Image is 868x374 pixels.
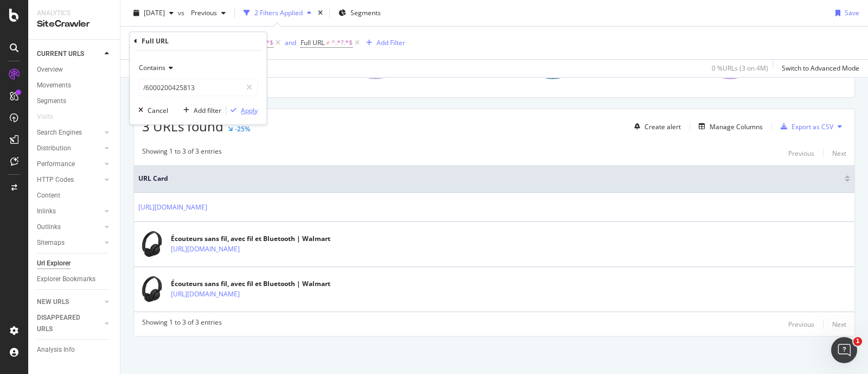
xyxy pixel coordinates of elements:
button: Switch to Advanced Mode [777,60,859,77]
div: Explorer Bookmarks [37,274,95,285]
div: Analysis Info [37,344,75,356]
a: Performance [37,159,101,170]
div: Content [37,190,60,201]
button: Segments [334,4,385,22]
img: main image [138,276,165,303]
div: Full URL [142,36,169,46]
div: Showing 1 to 3 of 3 entries [142,147,222,160]
button: Next [832,318,846,331]
a: [URL][DOMAIN_NAME] [138,202,207,213]
div: Outlinks [37,221,61,233]
a: Inlinks [37,206,101,217]
button: 2 Filters Applied [239,4,316,22]
div: Segments [37,96,66,107]
iframe: Intercom live chat [831,337,857,363]
div: SiteCrawler [37,18,111,30]
div: Écouteurs sans fil, avec fil et Bluetooth | Walmart [171,234,330,244]
div: Switch to Advanced Mode [782,64,859,73]
a: Overview [37,64,112,75]
button: Cancel [134,105,168,116]
div: Analytics [37,9,111,18]
div: DISAPPEARED URLS [37,312,92,335]
div: NEW URLS [37,296,69,308]
div: Export as CSV [792,122,833,131]
div: Add Filter [376,38,405,47]
div: -25% [235,124,250,134]
div: Search Engines [37,127,82,138]
div: times [316,8,325,18]
div: Inlinks [37,206,56,217]
span: 3 URLs found [142,117,224,135]
button: Previous [788,318,814,331]
a: Outlinks [37,221,101,233]
a: [URL][DOMAIN_NAME] [171,289,240,300]
button: Save [831,4,859,22]
div: Performance [37,159,75,170]
div: Url Explorer [37,258,71,269]
div: HTTP Codes [37,174,74,186]
a: Sitemaps [37,237,101,249]
div: Visits [37,111,53,123]
a: Url Explorer [37,258,112,269]
button: Export as CSV [776,118,833,135]
div: Overview [37,64,63,75]
span: 1 [853,337,862,346]
button: Create alert [630,118,681,135]
span: Contains [139,63,165,72]
div: Apply [241,106,258,115]
div: and [285,38,296,47]
a: Distribution [37,143,101,154]
div: 2 Filters Applied [254,8,303,17]
span: vs [178,8,187,17]
a: Segments [37,96,112,107]
div: Save [845,8,859,17]
span: Full URL [301,38,324,47]
div: Écouteurs sans fil, avec fil et Bluetooth | Walmart [171,279,330,289]
div: Previous [788,320,814,329]
span: Previous [187,8,217,17]
button: [DATE] [129,4,178,22]
div: CURRENT URLS [37,48,84,60]
button: and [285,37,296,48]
span: URL Card [138,174,842,183]
button: Previous [788,147,814,160]
a: Visits [37,111,64,123]
button: Manage Columns [694,120,763,133]
div: Manage Columns [710,122,763,131]
a: Search Engines [37,127,101,138]
a: Explorer Bookmarks [37,274,112,285]
a: Movements [37,80,112,91]
div: Add filter [194,106,221,115]
div: Showing 1 to 3 of 3 entries [142,318,222,331]
a: HTTP Codes [37,174,101,186]
span: Segments [350,8,381,17]
a: NEW URLS [37,296,101,308]
div: 0 % URLs ( 3 on 4M ) [712,64,768,73]
div: Cancel [148,106,168,115]
img: main image [138,231,165,258]
a: DISAPPEARED URLS [37,312,101,335]
button: Next [832,147,846,160]
button: Previous [187,4,230,22]
span: ≠ [326,38,330,47]
div: Sitemaps [37,237,65,249]
a: Content [37,190,112,201]
div: Next [832,149,846,158]
div: Distribution [37,143,71,154]
div: Previous [788,149,814,158]
span: 2025 Aug. 22nd [144,8,165,17]
button: Add filter [179,105,221,116]
a: [URL][DOMAIN_NAME] [171,244,240,255]
div: Next [832,320,846,329]
button: Apply [226,105,258,116]
a: Analysis Info [37,344,112,356]
button: Add Filter [362,36,405,49]
a: CURRENT URLS [37,48,101,60]
div: Movements [37,80,71,91]
div: Create alert [644,122,681,131]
